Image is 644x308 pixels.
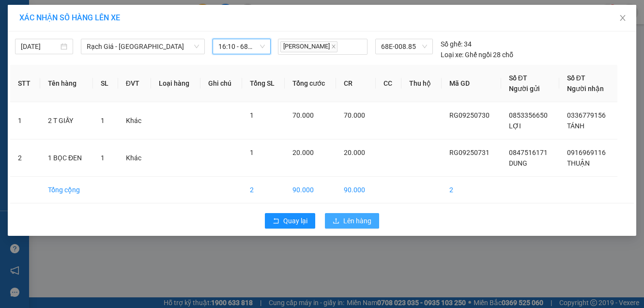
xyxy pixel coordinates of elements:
[151,65,200,102] th: Loại hàng
[19,13,120,22] span: XÁC NHẬN SỐ HÀNG LÊN XE
[509,111,548,119] span: 0853356650
[118,102,152,139] td: Khác
[619,14,627,22] span: close
[344,149,365,156] span: 20.000
[93,65,118,102] th: SL
[441,49,513,60] div: Ghế ngồi 28 chỗ
[441,49,463,60] span: Loại xe:
[609,5,636,32] button: Close
[250,111,254,119] span: 1
[218,39,265,54] span: 16:10 - 68E-008.85
[509,159,527,167] span: DUNG
[509,149,548,156] span: 0847516171
[509,85,540,92] span: Người gửi
[376,65,402,102] th: CC
[40,139,93,177] td: 1 BỌC ĐEN
[242,177,285,203] td: 2
[101,117,105,124] span: 1
[118,139,152,177] td: Khác
[442,65,501,102] th: Mã GD
[10,102,40,139] td: 1
[292,111,314,119] span: 70.000
[200,65,242,102] th: Ghi chú
[449,111,490,119] span: RG09250730
[242,65,285,102] th: Tổng SL
[283,216,307,226] span: Quay lại
[265,213,315,229] button: rollbackQuay lại
[344,111,365,119] span: 70.000
[21,41,59,52] input: 12/09/2025
[567,159,590,167] span: THUẬN
[449,149,490,156] span: RG09250731
[331,44,336,49] span: close
[336,177,375,203] td: 90.000
[567,74,585,82] span: Số ĐT
[273,217,279,225] span: rollback
[40,102,93,139] td: 2 T GIẤY
[567,111,606,119] span: 0336779156
[567,122,584,130] span: TÁNH
[10,65,40,102] th: STT
[509,74,527,82] span: Số ĐT
[441,39,462,49] span: Số ghế:
[280,41,337,52] span: [PERSON_NAME]
[292,149,314,156] span: 20.000
[343,216,371,226] span: Lên hàng
[509,122,521,130] span: LỢI
[336,65,375,102] th: CR
[118,65,152,102] th: ĐVT
[10,139,40,177] td: 2
[87,39,199,54] span: Rạch Giá - Hà Tiên
[567,85,604,92] span: Người nhận
[401,65,441,102] th: Thu hộ
[194,44,199,49] span: down
[381,39,427,54] span: 68E-008.85
[333,217,339,225] span: upload
[250,149,254,156] span: 1
[567,149,606,156] span: 0916969116
[101,154,105,162] span: 1
[442,177,501,203] td: 2
[285,177,336,203] td: 90.000
[40,177,93,203] td: Tổng cộng
[441,39,472,49] div: 34
[285,65,336,102] th: Tổng cước
[40,65,93,102] th: Tên hàng
[325,213,379,229] button: uploadLên hàng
